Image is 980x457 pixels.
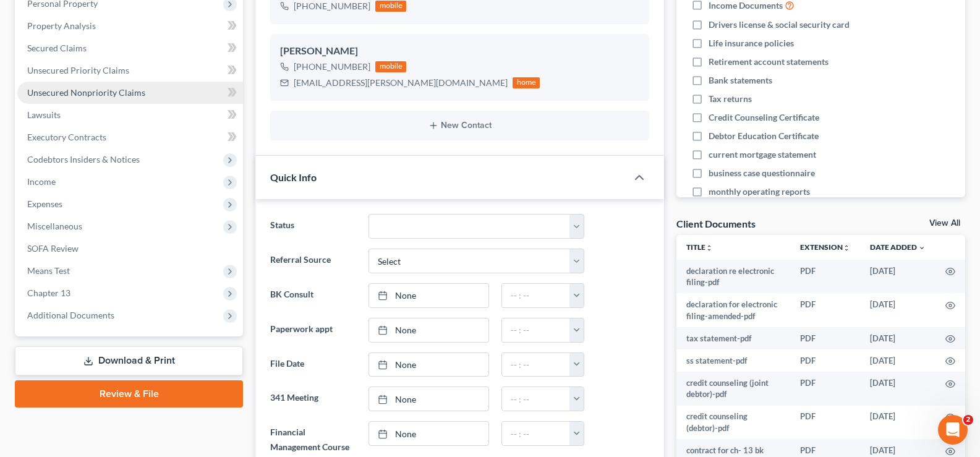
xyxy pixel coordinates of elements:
[264,318,362,343] label: Paperwork appt
[27,43,87,53] span: Secured Claims
[27,154,140,164] span: Codebtors Insiders & Notices
[709,19,850,31] span: Drivers license & social security card
[280,44,639,59] div: [PERSON_NAME]
[270,171,317,183] span: Quick Info
[860,293,935,327] td: [DATE]
[27,20,96,31] span: Property Analysis
[502,422,570,445] input: -- : --
[676,327,790,349] td: tax statement-pdf
[375,1,406,12] div: mobile
[369,284,488,307] a: None
[264,387,362,411] label: 341 Meeting
[375,61,406,72] div: mobile
[369,422,488,445] a: None
[860,349,935,372] td: [DATE]
[27,199,62,209] span: Expenses
[15,346,243,375] a: Download & Print
[709,130,819,142] span: Debtor Education Certificate
[17,126,243,148] a: Executory Contracts
[17,104,243,126] a: Lawsuits
[15,380,243,408] a: Review & File
[709,37,794,49] span: Life insurance policies
[17,15,243,37] a: Property Analysis
[17,59,243,82] a: Unsecured Priority Claims
[27,221,82,231] span: Miscellaneous
[860,406,935,440] td: [DATE]
[676,293,790,327] td: declaration for electronic filing-amended-pdf
[709,148,816,161] span: current mortgage statement
[870,242,926,252] a: Date Added expand_more
[17,82,243,104] a: Unsecured Nonpriority Claims
[502,284,570,307] input: -- : --
[513,77,540,88] div: home
[264,352,362,377] label: File Date
[264,214,362,239] label: Status
[27,176,56,187] span: Income
[938,415,968,445] iframe: Intercom live chat
[676,349,790,372] td: ss statement-pdf
[709,167,815,179] span: business case questionnaire
[709,93,752,105] span: Tax returns
[709,186,810,198] span: monthly operating reports
[264,249,362,273] label: Referral Source
[790,327,860,349] td: PDF
[860,327,935,349] td: [DATE]
[27,65,129,75] span: Unsecured Priority Claims
[676,406,790,440] td: credit counseling (debtor)-pdf
[918,244,926,252] i: expand_more
[17,37,243,59] a: Secured Claims
[676,260,790,294] td: declaration re electronic filing-pdf
[280,121,639,130] button: New Contact
[790,372,860,406] td: PDF
[502,318,570,342] input: -- : --
[27,243,79,254] span: SOFA Review
[27,265,70,276] span: Means Test
[369,387,488,411] a: None
[676,217,756,230] div: Client Documents
[502,387,570,411] input: -- : --
[800,242,850,252] a: Extensionunfold_more
[502,353,570,377] input: -- : --
[709,56,829,68] span: Retirement account statements
[294,61,370,73] div: [PHONE_NUMBER]
[709,74,772,87] span: Bank statements
[27,288,70,298] span: Chapter 13
[705,244,713,252] i: unfold_more
[843,244,850,252] i: unfold_more
[27,109,61,120] span: Lawsuits
[709,111,819,124] span: Credit Counseling Certificate
[17,237,243,260] a: SOFA Review
[369,353,488,377] a: None
[790,260,860,294] td: PDF
[686,242,713,252] a: Titleunfold_more
[963,415,973,425] span: 2
[264,283,362,308] label: BK Consult
[860,372,935,406] td: [DATE]
[790,293,860,327] td: PDF
[369,318,488,342] a: None
[294,77,508,89] div: [EMAIL_ADDRESS][PERSON_NAME][DOMAIN_NAME]
[676,372,790,406] td: credit counseling (joint debtor)-pdf
[790,349,860,372] td: PDF
[929,219,960,228] a: View All
[790,406,860,440] td: PDF
[27,87,145,98] span: Unsecured Nonpriority Claims
[27,310,114,320] span: Additional Documents
[860,260,935,294] td: [DATE]
[27,132,106,142] span: Executory Contracts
